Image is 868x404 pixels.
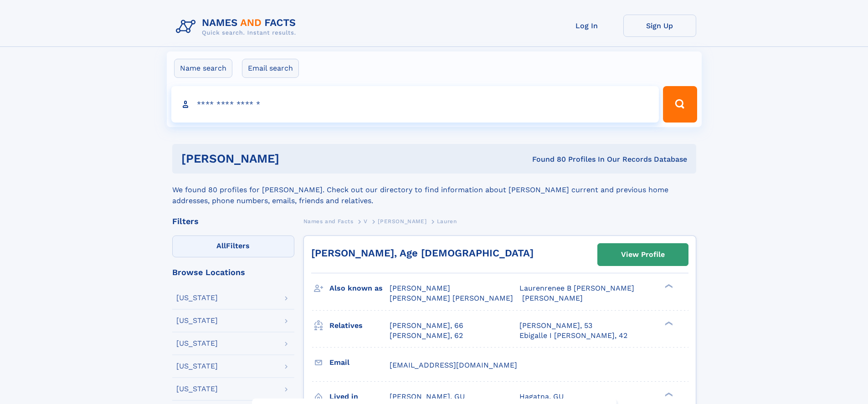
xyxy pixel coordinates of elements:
[181,153,406,164] h1: [PERSON_NAME]
[329,355,390,370] h3: Email
[329,281,390,296] h3: Also known as
[663,283,673,289] div: ❯
[437,218,457,225] span: Lauren
[303,215,354,227] a: Names and Facts
[621,244,665,265] div: View Profile
[176,385,218,393] div: [US_STATE]
[216,241,226,250] span: All
[172,268,294,276] div: Browse Locations
[390,331,463,341] a: [PERSON_NAME], 62
[172,174,696,206] div: We found 80 profiles for [PERSON_NAME]. Check out our directory to find information about [PERSON...
[390,361,517,369] span: [EMAIL_ADDRESS][DOMAIN_NAME]
[598,244,688,266] a: View Profile
[519,331,627,341] a: Ebigalle I [PERSON_NAME], 42
[663,320,673,326] div: ❯
[519,321,592,331] a: [PERSON_NAME], 53
[663,391,673,397] div: ❯
[390,392,465,401] span: [PERSON_NAME], GU
[364,218,368,225] span: V
[623,15,696,37] a: Sign Up
[519,284,634,292] span: Laurenrenee B [PERSON_NAME]
[406,154,687,164] div: Found 80 Profiles In Our Records Database
[390,294,513,302] span: [PERSON_NAME] [PERSON_NAME]
[171,86,659,123] input: search input
[176,363,218,370] div: [US_STATE]
[390,284,450,292] span: [PERSON_NAME]
[663,86,697,123] button: Search Button
[550,15,623,37] a: Log In
[519,392,564,401] span: Hagatna, GU
[172,15,303,39] img: Logo Names and Facts
[390,321,463,331] a: [PERSON_NAME], 66
[311,247,534,259] a: [PERSON_NAME], Age [DEMOGRAPHIC_DATA]
[176,317,218,324] div: [US_STATE]
[329,318,390,333] h3: Relatives
[172,217,294,225] div: Filters
[176,340,218,347] div: [US_STATE]
[378,215,426,227] a: [PERSON_NAME]
[364,215,368,227] a: V
[176,294,218,302] div: [US_STATE]
[378,218,426,225] span: [PERSON_NAME]
[174,59,232,78] label: Name search
[242,59,299,78] label: Email search
[172,235,294,257] label: Filters
[522,294,583,302] span: [PERSON_NAME]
